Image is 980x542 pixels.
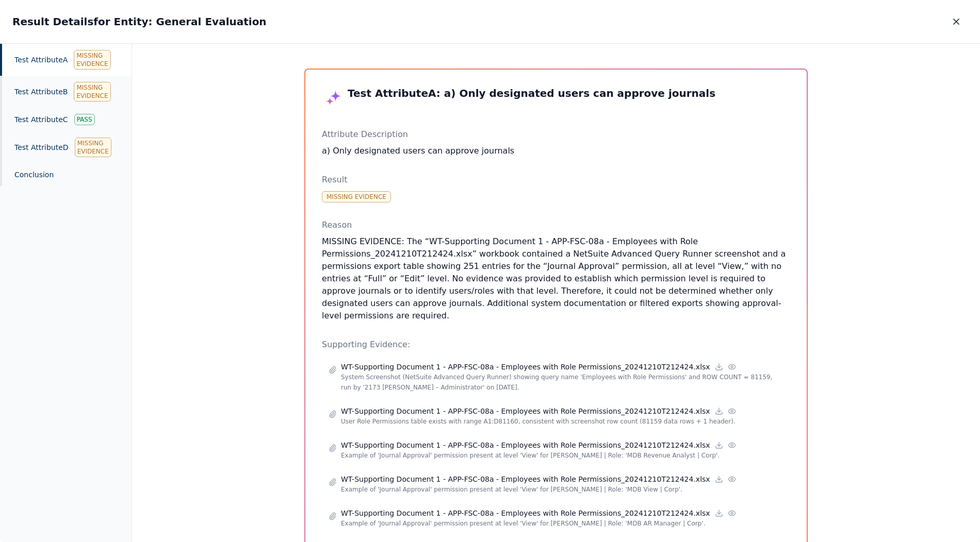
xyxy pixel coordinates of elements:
p: Supporting Evidence: [322,338,790,351]
div: Pass [74,114,95,125]
p: WT-Supporting Document 1 - APP-FSC-08a - Employees with Role Permissions_20241210T212424.xlsx [341,474,710,484]
p: WT-Supporting Document 1 - APP-FSC-08a - Employees with Role Permissions_20241210T212424.xlsx [341,406,710,416]
p: Example of 'Journal Approval' permission present at level 'View' for [PERSON_NAME] | Role: 'MDB R... [341,450,783,461]
h3: Test Attribute A : a) Only designated users can approve journals [322,86,790,100]
a: Download file [714,475,724,484]
p: Example of 'Journal Approval' permission present at level 'View' for [PERSON_NAME] | Role: 'MDB A... [341,518,783,529]
div: Missing Evidence [75,138,111,157]
p: Reason [322,219,790,231]
p: WT-Supporting Document 1 - APP-FSC-08a - Employees with Role Permissions_20241210T212424.xlsx [341,362,710,372]
p: WT-Supporting Document 1 - APP-FSC-08a - Employees with Role Permissions_20241210T212424.xlsx [341,508,710,518]
a: Download file [714,509,724,518]
p: System Screenshot (NetSuite Advanced Query Runner) showing query name 'Employees with Role Permis... [341,372,783,393]
p: User Role Permissions table exists with range A1:D81160, consistent with screenshot row count (81... [341,416,783,427]
p: WT-Supporting Document 1 - APP-FSC-08a - Employees with Role Permissions_20241210T212424.xlsx [341,440,710,450]
div: Missing Evidence [74,82,110,101]
p: a) Only designated users can approve journals [322,145,790,157]
p: MISSING EVIDENCE: The “WT-Supporting Document 1 - APP-FSC-08a - Employees with Role Permissions_2... [322,235,790,322]
a: Download file [714,362,724,371]
p: Result [322,174,790,186]
p: Example of 'Journal Approval' permission present at level 'View' for [PERSON_NAME] | Role: 'MDB V... [341,484,783,495]
a: Download file [714,441,724,450]
div: Missing Evidence [322,191,391,202]
div: Missing Evidence [74,50,110,70]
h2: Result Details for Entity: General Evaluation [12,14,267,29]
a: Download file [714,406,724,416]
p: Attribute Description [322,128,790,141]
